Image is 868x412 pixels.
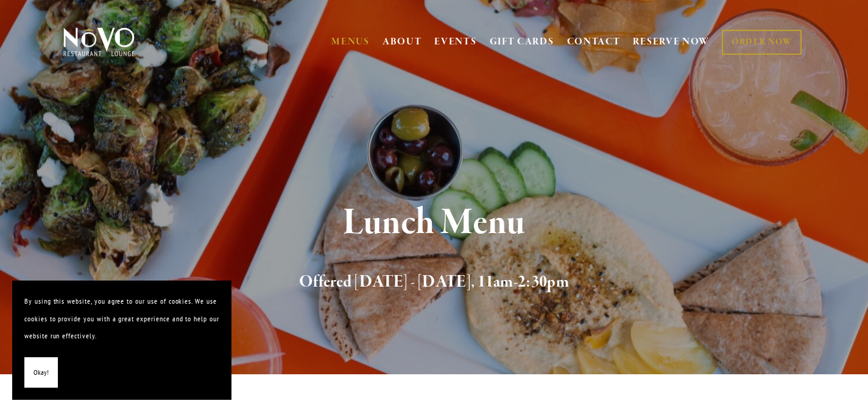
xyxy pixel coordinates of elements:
a: CONTACT [567,30,621,54]
a: EVENTS [434,36,476,48]
h1: Lunch Menu [83,203,785,243]
a: ORDER NOW [722,30,802,55]
button: Okay! [24,357,58,388]
a: ABOUT [383,36,422,48]
p: By using this website, you agree to our use of cookies. We use cookies to provide you with a grea... [24,293,219,345]
h2: Offered [DATE] - [DATE], 11am-2:30pm [83,270,785,295]
section: Cookie banner [12,281,231,400]
a: MENUS [331,36,370,48]
a: RESERVE NOW [633,30,710,54]
a: GIFT CARDS [490,30,554,54]
span: Okay! [34,364,49,382]
img: Novo Restaurant &amp; Lounge [61,27,137,57]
